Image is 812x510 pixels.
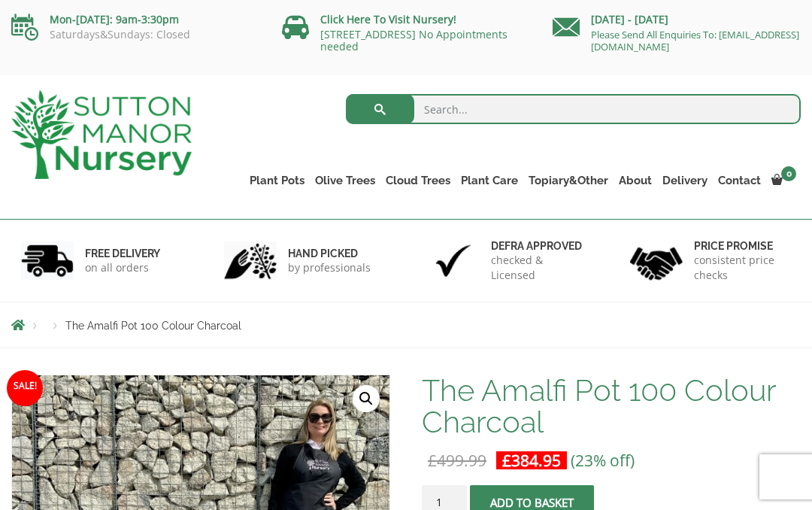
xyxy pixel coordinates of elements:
[288,247,371,260] h6: hand picked
[502,450,511,471] span: £
[766,170,801,191] a: 0
[553,11,801,29] p: [DATE] - [DATE]
[713,170,766,191] a: Contact
[346,94,801,124] input: Search...
[694,253,791,283] p: consistent price checks
[428,450,437,471] span: £
[657,170,713,191] a: Delivery
[7,370,43,406] span: Sale!
[224,241,277,280] img: 2.jpg
[456,170,523,191] a: Plant Care
[65,320,241,332] span: The Amalfi Pot 100 Colour Charcoal
[244,170,310,191] a: Plant Pots
[320,27,507,53] a: [STREET_ADDRESS] No Appointments needed
[11,11,259,29] p: Mon-[DATE]: 9am-3:30pm
[427,241,480,280] img: 3.jpg
[85,260,160,275] p: on all orders
[353,385,380,412] a: View full-screen image gallery
[591,28,799,53] a: Please Send All Enquiries To: [EMAIL_ADDRESS][DOMAIN_NAME]
[523,170,614,191] a: Topiary&Other
[694,239,791,253] h6: Price promise
[781,166,796,181] span: 0
[491,239,588,253] h6: Defra approved
[11,319,801,331] nav: Breadcrumbs
[614,170,657,191] a: About
[85,247,160,260] h6: FREE DELIVERY
[310,170,380,191] a: Olive Trees
[320,12,456,26] a: Click Here To Visit Nursery!
[11,29,259,41] p: Saturdays&Sundays: Closed
[288,260,371,275] p: by professionals
[11,90,192,179] img: logo
[380,170,456,191] a: Cloud Trees
[21,241,74,280] img: 1.jpg
[502,450,561,471] bdi: 384.95
[630,238,683,284] img: 4.jpg
[422,375,801,438] h1: The Amalfi Pot 100 Colour Charcoal
[491,253,588,283] p: checked & Licensed
[428,450,486,471] bdi: 499.99
[571,450,635,471] span: (23% off)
